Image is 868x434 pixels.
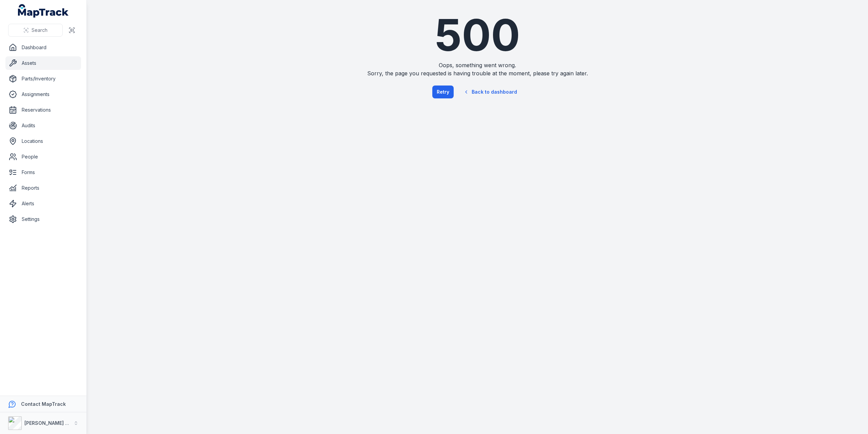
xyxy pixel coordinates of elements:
[5,41,81,54] a: Dashboard
[32,27,47,34] span: Search
[5,103,81,117] a: Reservations
[5,150,81,164] a: People
[432,86,454,98] button: Retry
[5,119,81,132] a: Audits
[353,14,602,57] h1: 500
[18,4,69,18] a: MapTrack
[5,212,81,226] a: Settings
[5,72,81,86] a: Parts/Inventory
[353,69,602,77] span: Sorry, the page you requested is having trouble at the moment, please try again later.
[8,24,63,37] button: Search
[5,88,81,101] a: Assignments
[5,181,81,195] a: Reports
[5,56,81,70] a: Assets
[21,401,66,407] strong: Contact MapTrack
[458,84,523,100] a: Back to dashboard
[5,166,81,179] a: Forms
[353,61,602,69] span: Oops, something went wrong.
[5,197,81,210] a: Alerts
[24,420,72,426] strong: [PERSON_NAME] Air
[5,134,81,148] a: Locations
